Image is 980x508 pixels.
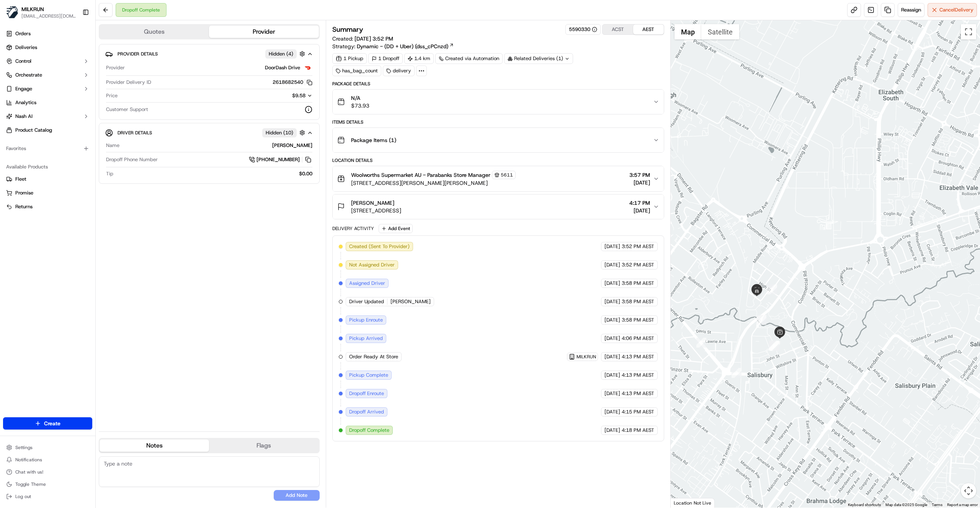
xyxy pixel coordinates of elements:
[622,261,654,268] span: 3:52 PM AEST
[6,176,89,183] a: Fleet
[15,481,46,487] span: Toggle Theme
[3,55,92,67] button: Control
[604,353,620,360] span: [DATE]
[15,127,52,134] span: Product Catalog
[332,119,664,125] div: Items Details
[603,25,633,34] button: ACST
[6,6,18,18] img: MILKRUN
[15,444,33,451] span: Settings
[351,179,516,187] span: [STREET_ADDRESS][PERSON_NAME][PERSON_NAME]
[673,498,698,508] a: Open this area in Google Maps (opens a new window)
[629,171,650,179] span: 3:57 PM
[6,203,89,210] a: Returns
[501,172,513,178] span: 5611
[622,317,654,323] span: 3:58 PM AEST
[673,498,698,508] img: Google
[604,243,620,250] span: [DATE]
[604,261,620,268] span: [DATE]
[100,26,209,38] button: Quotes
[349,335,383,342] span: Pickup Arrived
[349,298,384,305] span: Driver Updated
[21,5,44,13] button: MILKRUN
[848,502,881,508] button: Keyboard shortcuts
[15,493,31,500] span: Log out
[106,64,125,71] span: Provider
[435,53,503,64] div: Created via Automation
[604,280,620,287] span: [DATE]
[116,170,312,177] div: $0.00
[349,243,410,250] span: Created (Sent To Provider)
[901,7,921,13] span: Reassign
[3,173,92,185] button: Fleet
[939,7,973,13] span: Cancel Delivery
[15,85,32,92] span: Engage
[351,207,401,214] span: [STREET_ADDRESS]
[622,280,654,287] span: 3:58 PM AEST
[604,335,620,342] span: [DATE]
[349,390,384,397] span: Dropoff Enroute
[3,201,92,213] button: Returns
[3,41,92,54] a: Deliveries
[15,44,37,51] span: Deliveries
[349,353,398,360] span: Order Ready At Store
[604,372,620,379] span: [DATE]
[292,92,305,99] span: $9.58
[379,224,413,233] button: Add Event
[333,128,664,152] button: Package Items (1)
[351,171,490,179] span: Woolworths Supermarket AU - Parabanks Store Manager
[898,3,924,17] button: Reassign
[105,126,313,139] button: Driver DetailsHidden (10)
[349,317,383,323] span: Pickup Enroute
[209,439,318,452] button: Flags
[885,503,927,507] span: Map data ©2025 Google
[265,49,307,59] button: Hidden (4)
[105,47,313,60] button: Provider DetailsHidden (4)
[15,469,43,475] span: Chat with us!
[209,26,318,38] button: Provider
[266,129,293,136] span: Hidden ( 10 )
[15,189,33,196] span: Promise
[3,417,92,430] button: Create
[569,26,597,33] button: 5590330
[629,207,650,214] span: [DATE]
[3,142,92,155] div: Favorites
[604,408,620,415] span: [DATE]
[15,30,31,37] span: Orders
[368,53,403,64] div: 1 Dropoff
[3,124,92,136] a: Product Catalog
[15,203,33,210] span: Returns
[269,51,293,57] span: Hidden ( 4 )
[3,3,79,21] button: MILKRUNMILKRUN[EMAIL_ADDRESS][DOMAIN_NAME]
[333,166,664,191] button: Woolworths Supermarket AU - Parabanks Store Manager5611[STREET_ADDRESS][PERSON_NAME][PERSON_NAME]...
[100,439,209,452] button: Notes
[349,372,388,379] span: Pickup Complete
[6,189,89,196] a: Promise
[732,368,742,378] div: 3
[504,53,573,64] div: Related Deliveries (1)
[349,261,395,268] span: Not Assigned Driver
[622,427,654,434] span: 4:18 PM AEST
[106,106,148,113] span: Customer Support
[15,176,26,183] span: Fleet
[106,156,158,163] span: Dropoff Phone Number
[249,155,312,164] a: [PHONE_NUMBER]
[604,298,620,305] span: [DATE]
[3,110,92,123] button: Nash AI
[351,136,396,144] span: Package Items ( 1 )
[633,25,664,34] button: AEST
[106,142,119,149] span: Name
[351,94,369,102] span: N/A
[349,427,389,434] span: Dropoff Complete
[351,102,369,109] span: $73.93
[15,457,42,463] span: Notifications
[349,280,385,287] span: Assigned Driver
[3,491,92,502] button: Log out
[3,69,92,81] button: Orchestrate
[333,90,664,114] button: N/A$73.93
[3,454,92,465] button: Notifications
[947,503,978,507] a: Report a map error
[273,79,312,86] button: 2618682540
[15,99,36,106] span: Analytics
[351,199,394,207] span: [PERSON_NAME]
